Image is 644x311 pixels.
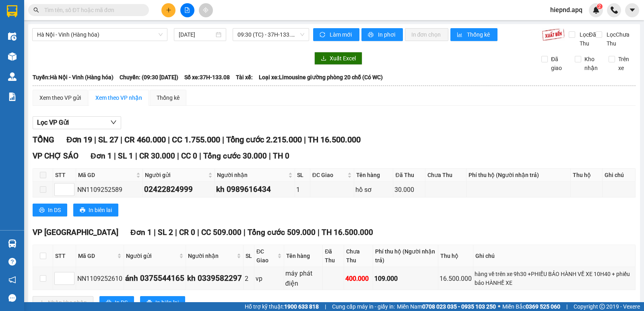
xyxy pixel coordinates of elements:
[181,151,197,161] span: CC 0
[187,272,242,284] div: kh 0339582297
[544,5,589,15] span: hiepnd.apq
[154,228,156,237] span: |
[158,228,173,237] span: SL 2
[135,151,137,161] span: |
[66,135,92,144] span: Đơn 19
[571,169,602,182] th: Thu hộ
[89,206,112,214] span: In biên lai
[177,151,179,161] span: |
[8,52,17,61] img: warehouse-icon
[438,245,473,267] th: Thu hộ
[80,207,85,214] span: printer
[475,270,634,287] div: hàng về trên xe 9h30 +PHIẾU BẢO HÀNH VỀ XE 10H40 + phiếu bảo HÀNHỀ XE
[33,74,114,80] b: Tuyến: Hà Nội - Vinh (Hàng hóa)
[405,28,449,41] button: In đơn chọn
[467,30,491,39] span: Thống kê
[114,151,116,161] span: |
[33,151,78,161] span: VP CHỢ SÁO
[44,6,139,14] input: Tìm tên, số ĐT hoặc mã đơn
[184,7,190,13] span: file-add
[37,29,163,41] span: Hà Nội - Vinh (Hàng hóa)
[259,73,383,82] span: Loại xe: Limousine giường phòng 20 chỗ (Có WC)
[144,183,213,196] div: 02422824999
[603,30,636,48] span: Lọc Chưa Thu
[273,151,289,161] span: TH 0
[118,151,133,161] span: SL 1
[354,169,394,182] th: Tên hàng
[147,300,152,306] span: printer
[77,274,122,284] div: NN1109252610
[8,93,17,101] img: solution-icon
[99,296,134,309] button: printerIn DS
[155,298,179,307] span: In biên lai
[308,135,361,144] span: TH 16.500.000
[91,151,112,161] span: Đơn 1
[168,135,170,144] span: |
[566,302,568,311] span: |
[237,29,304,41] span: 09:30 (TC) - 37H-133.08
[94,135,96,144] span: |
[236,73,253,82] span: Tài xế:
[345,274,371,284] div: 400.000
[256,247,276,265] span: ĐC Giao
[77,185,141,195] div: NN1109252589
[184,73,230,82] span: Số xe: 37H-133.08
[625,3,639,17] button: caret-down
[120,73,178,82] span: Chuyến: (09:30 [DATE])
[325,302,326,311] span: |
[139,151,175,161] span: CR 30.000
[397,302,496,311] span: Miền Nam
[256,274,283,284] div: vp
[33,228,118,237] span: VP [GEOGRAPHIC_DATA]
[314,52,362,65] button: downloadXuất Excel
[466,169,571,182] th: Phí thu hộ (Người nhận trả)
[126,251,178,260] span: Người gửi
[157,93,180,102] div: Thống kê
[296,185,309,195] div: 1
[179,228,195,237] span: CR 0
[245,274,253,284] div: 2
[318,228,320,237] span: |
[175,228,177,237] span: |
[425,169,466,182] th: Chưa Thu
[498,305,500,308] span: ⚪️
[7,5,17,17] img: logo-vxr
[355,185,392,195] div: hồ sơ
[53,245,76,267] th: STT
[226,135,302,144] span: Tổng cước 2.215.000
[73,204,118,216] button: printerIn biên lai
[450,28,497,41] button: bar-chartThống kê
[222,135,224,144] span: |
[78,251,116,260] span: Mã GD
[203,151,267,161] span: Tổng cước 30.000
[295,169,310,182] th: SL
[115,298,128,307] span: In DS
[284,245,323,267] th: Tên hàng
[179,30,215,39] input: 11/09/2025
[33,135,54,144] span: TỔNG
[323,245,344,267] th: Đã Thu
[33,296,93,309] button: downloadNhập kho nhận
[245,302,319,311] span: Hỗ trợ kỹ thuật:
[145,171,206,179] span: Người gửi
[140,296,185,309] button: printerIn biên lai
[172,135,220,144] span: CC 1.755.000
[332,302,395,311] span: Cung cấp máy in - giấy in:
[394,185,424,195] div: 30.000
[125,272,184,284] div: ánh 0375544165
[217,171,287,179] span: Người nhận
[130,228,152,237] span: Đơn 1
[166,7,171,13] span: plus
[199,151,201,161] span: |
[548,55,569,72] span: Đã giao
[8,72,17,81] img: warehouse-icon
[203,7,208,13] span: aim
[124,135,166,144] span: CR 460.000
[76,267,124,290] td: NN1109252610
[8,239,17,248] img: warehouse-icon
[248,228,316,237] span: Tổng cước 509.000
[37,117,69,128] span: Lọc VP Gửi
[188,251,235,260] span: Người nhận
[373,245,438,267] th: Phí thu hộ (Người nhận trả)
[368,32,375,38] span: printer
